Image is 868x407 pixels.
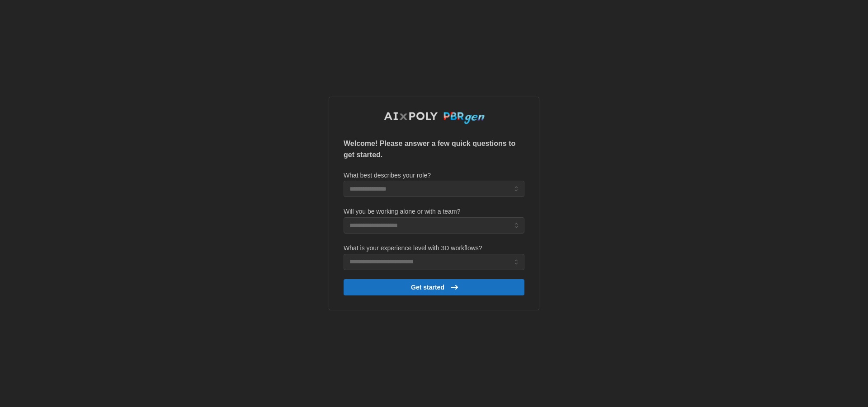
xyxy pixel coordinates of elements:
img: AIxPoly PBRgen [383,112,485,125]
button: Get started [344,279,524,295]
label: What is your experience level with 3D workflows? [344,243,482,253]
span: Get started [411,280,444,295]
p: Welcome! Please answer a few quick questions to get started. [344,138,524,161]
label: What best describes your role? [344,171,431,181]
label: Will you be working alone or with a team? [344,207,460,217]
